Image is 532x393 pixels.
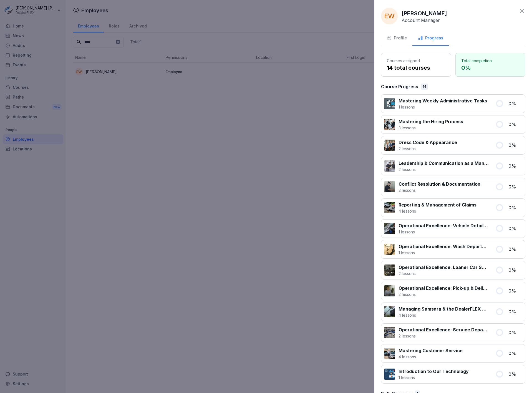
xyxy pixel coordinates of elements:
div: 14 [421,84,428,90]
p: 0 % [508,225,522,232]
p: 4 lessons [399,354,463,360]
p: 3 lessons [399,125,463,131]
p: 2 lessons [399,333,489,339]
p: 0 % [508,100,522,107]
p: Mastering the Hiring Process [399,118,463,125]
button: Profile [381,31,412,46]
p: Courses assigned [387,58,445,64]
p: Course Progress [381,83,418,90]
div: Progress [418,35,443,41]
p: Operational Excellence: Service Department [399,326,489,333]
p: 0 % [508,350,522,357]
p: Dress Code & Appearance [399,139,457,146]
p: Mastering Customer Service [399,347,463,354]
p: 14 total courses [387,64,445,72]
p: 2 lessons [399,271,489,276]
p: Reporting & Management of Claims [399,201,476,208]
p: 4 lessons [399,312,489,318]
p: 4 lessons [399,208,476,214]
p: 0 % [508,246,522,253]
p: 1 lessons [399,375,469,381]
p: 2 lessons [399,146,457,152]
p: Managing Samsara & the DealerFLEX FlexCam Program [399,306,489,312]
p: Leadership & Communication as a Manager [399,160,489,167]
p: 2 lessons [399,187,480,193]
p: 0 % [508,288,522,294]
p: 0 % [508,204,522,211]
p: 0 % [508,371,522,377]
p: Account Manager [402,17,440,23]
p: 0 % [461,64,520,72]
p: Operational Excellence: Vehicle Detailing [399,222,489,229]
p: Operational Excellence: Loaner Car Services [399,264,489,271]
p: 0 % [508,163,522,169]
p: 0 % [508,308,522,315]
p: 1 lessons [399,229,489,235]
p: 0 % [508,329,522,336]
button: Progress [412,31,449,46]
p: 2 lessons [399,167,489,172]
div: Profile [387,35,407,41]
p: [PERSON_NAME] [402,9,447,17]
p: Mastering Weekly Administrative Tasks [399,97,487,104]
div: EW [381,8,398,24]
p: 1 lessons [399,250,489,256]
p: 1 lessons [399,104,487,110]
p: Conflict Resolution & Documentation [399,181,480,187]
p: 0 % [508,121,522,128]
p: Operational Excellence: Pick-up & Delivery Services [399,285,489,291]
p: Operational Excellence: Wash Department [399,243,489,250]
p: 0 % [508,267,522,273]
p: 2 lessons [399,291,489,297]
p: Introduction to Our Technology [399,368,469,375]
p: 0 % [508,142,522,148]
p: Total completion [461,58,520,64]
p: 0 % [508,183,522,190]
